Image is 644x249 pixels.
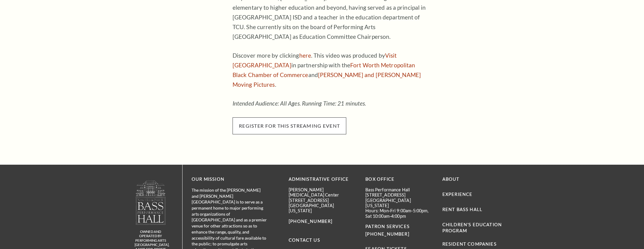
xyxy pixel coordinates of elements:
span: register for this streaming event [233,117,346,134]
img: logo-footer.png [135,180,166,225]
a: Fort Worth Metropolitan Black Chamber of Commerce [233,62,415,78]
a: Children's Education Program [442,222,502,233]
p: BOX OFFICE [365,176,433,183]
p: Discover more by clicking . This video was produced by in partnership with the and . [233,51,430,89]
a: [PERSON_NAME] and [PERSON_NAME] Moving Pictures [233,71,421,88]
em: Intended Audience: All Ages. Running Time: 21 minutes. [233,100,366,107]
p: Administrative Office [289,176,356,183]
a: Visit [GEOGRAPHIC_DATA] [233,52,397,69]
a: About [442,177,460,182]
a: register for this streaming event [233,122,346,129]
p: Hours: Mon-Fri 9:00am-5:00pm, Sat 10:00am-4:00pm [365,208,433,219]
a: Resident Companies [442,241,497,247]
a: Rent Bass Hall [442,207,482,212]
p: [STREET_ADDRESS] [365,192,433,197]
p: [GEOGRAPHIC_DATA][US_STATE] [365,198,433,208]
p: [PERSON_NAME][MEDICAL_DATA] Center [289,187,356,198]
a: Experience [442,192,473,197]
p: [STREET_ADDRESS] [289,198,356,203]
a: here [299,52,311,59]
a: Contact Us [289,237,320,243]
p: PATRON SERVICES [PHONE_NUMBER] [365,223,433,238]
p: OUR MISSION [192,176,267,183]
p: [GEOGRAPHIC_DATA][US_STATE] [289,203,356,214]
p: Bass Performance Hall [365,187,433,192]
p: [PHONE_NUMBER] [289,218,356,225]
